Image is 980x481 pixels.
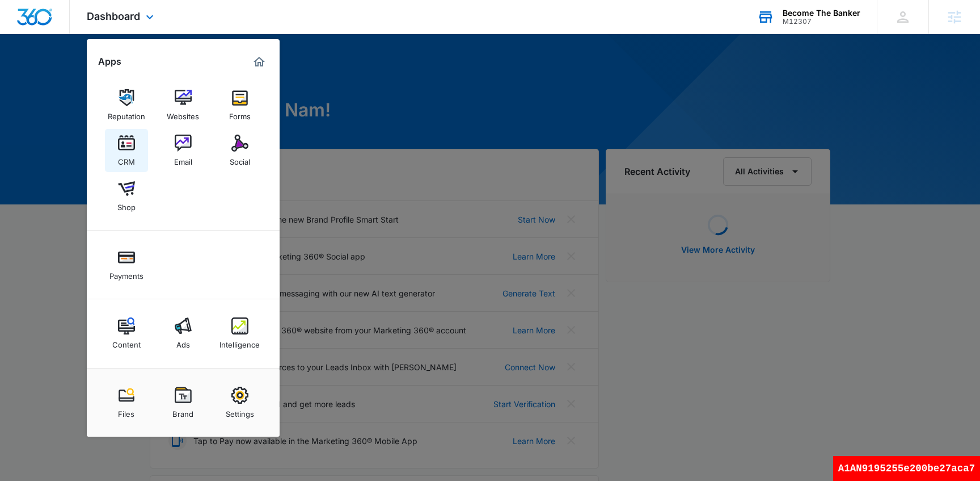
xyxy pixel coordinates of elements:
div: Content [112,334,141,349]
div: A1AN9195255e200be27aca7 [833,456,980,481]
div: CRM [118,152,135,166]
a: Shop [105,174,148,218]
div: Ads [176,334,190,349]
a: Forms [218,83,261,127]
a: Content [105,312,148,355]
div: account id [783,18,860,26]
a: Settings [218,381,261,424]
div: Brand [172,404,193,419]
div: Social [230,152,250,166]
div: Websites [167,106,199,121]
div: Reputation [108,106,145,121]
div: Forms [229,106,251,121]
div: Files [118,404,134,419]
h2: Apps [98,56,121,67]
a: Marketing 360® Dashboard [250,53,268,71]
div: Shop [117,197,136,212]
div: Email [174,152,192,166]
a: Websites [162,83,205,127]
div: Payments [109,266,143,281]
a: Reputation [105,83,148,127]
a: Ads [162,312,205,355]
a: Brand [162,381,205,424]
a: Email [162,129,205,172]
span: Dashboard [87,10,140,22]
a: Payments [105,243,148,286]
a: Intelligence [218,312,261,355]
div: account name [783,9,860,18]
a: CRM [105,129,148,172]
div: Intelligence [219,334,260,349]
div: Settings [226,404,254,419]
a: Social [218,129,261,172]
a: Files [105,381,148,424]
